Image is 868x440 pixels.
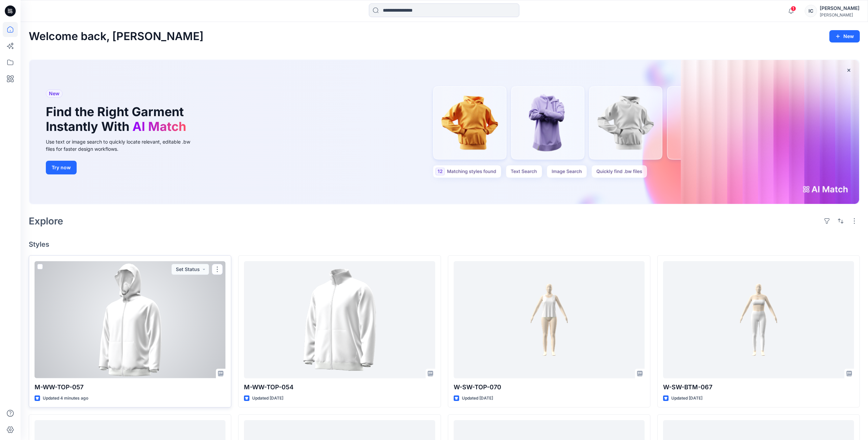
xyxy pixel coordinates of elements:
[671,395,702,402] p: Updated [DATE]
[132,119,186,134] span: AI Match
[791,6,796,11] span: 1
[663,382,854,392] p: W-SW-BTM-067
[820,4,859,12] div: [PERSON_NAME]
[829,30,860,42] button: New
[46,161,77,174] button: Try now
[244,382,435,392] p: M-WW-TOP-054
[49,89,60,98] span: New
[43,395,88,402] p: Updated 4 minutes ago
[46,138,200,152] div: Use text or image search to quickly locate relevant, editable .bw files for faster design workflows.
[35,261,225,378] a: M-WW-TOP-057
[29,240,860,248] h4: Styles
[46,105,190,134] h1: Find the Right Garment Instantly With
[244,261,435,378] a: M-WW-TOP-054
[252,395,283,402] p: Updated [DATE]
[454,261,645,378] a: W-SW-TOP-070
[820,12,859,17] div: [PERSON_NAME]
[805,5,817,17] div: IC
[462,395,493,402] p: Updated [DATE]
[29,30,204,43] h2: Welcome back, [PERSON_NAME]
[454,382,645,392] p: W-SW-TOP-070
[35,382,225,392] p: M-WW-TOP-057
[663,261,854,378] a: W-SW-BTM-067
[29,216,63,227] h2: Explore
